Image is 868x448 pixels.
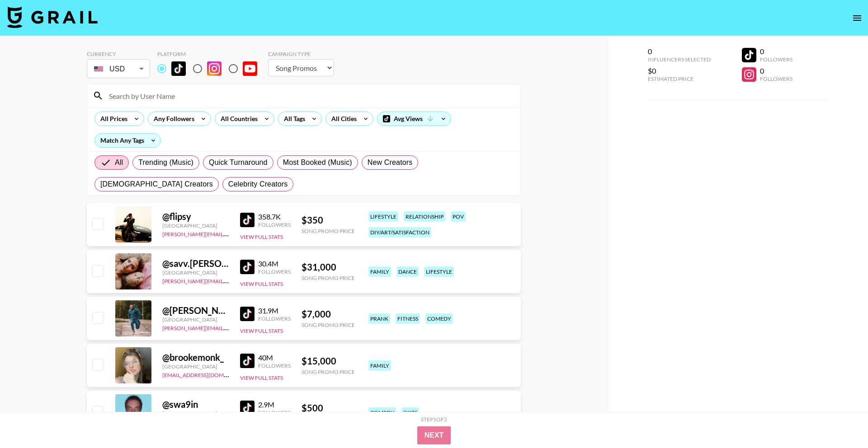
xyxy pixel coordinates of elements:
[368,313,390,324] div: prank
[648,56,711,63] div: Influencers Selected
[648,75,711,82] div: Estimated Price
[258,353,291,362] div: 40M
[258,306,291,315] div: 31.9M
[162,211,229,222] div: @ flipsy
[240,213,255,227] img: TikTok
[401,407,419,418] div: skits
[302,369,355,375] div: Song Promo Price
[228,179,288,190] span: Celebrity Creators
[396,313,420,324] div: fitness
[162,316,229,323] div: [GEOGRAPHIC_DATA]
[171,61,186,76] img: TikTok
[95,112,129,126] div: All Prices
[243,61,257,76] img: YouTube
[148,112,196,126] div: Any Followers
[100,179,213,190] span: [DEMOGRAPHIC_DATA] Creators
[162,222,229,229] div: [GEOGRAPHIC_DATA]
[240,374,283,381] button: View Full Stats
[368,227,431,238] div: diy/art/satisfaction
[215,112,259,126] div: All Countries
[207,61,222,76] img: Instagram
[648,47,711,56] div: 0
[240,307,255,321] img: TikTok
[162,269,229,276] div: [GEOGRAPHIC_DATA]
[823,403,857,437] iframe: Drift Widget Chat Controller
[451,211,466,222] div: pov
[162,305,229,316] div: @ [PERSON_NAME].[PERSON_NAME]
[162,323,296,331] a: [PERSON_NAME][EMAIL_ADDRESS][DOMAIN_NAME]
[368,360,391,371] div: family
[326,112,359,126] div: All Cities
[848,9,866,27] button: open drawer
[240,354,255,368] img: TikTok
[104,89,515,103] input: Search by User Name
[162,370,253,378] a: [EMAIL_ADDRESS][DOMAIN_NAME]
[258,409,291,416] div: Followers
[368,407,396,418] div: comedy
[95,134,160,147] div: Match Any Tags
[368,157,413,168] span: New Creators
[302,308,355,320] div: $ 7,000
[760,56,793,63] div: Followers
[87,51,150,57] div: Currency
[258,400,291,409] div: 2.9M
[115,157,123,168] span: All
[240,401,255,415] img: TikTok
[278,112,307,126] div: All Tags
[302,228,355,234] div: Song Promo Price
[760,47,793,56] div: 0
[425,313,453,324] div: comedy
[258,212,291,221] div: 358.7K
[240,233,283,240] button: View Full Stats
[157,51,264,57] div: Platform
[760,66,793,75] div: 0
[368,266,391,277] div: family
[162,276,296,285] a: [PERSON_NAME][EMAIL_ADDRESS][DOMAIN_NAME]
[648,66,711,75] div: $0
[258,268,291,275] div: Followers
[302,215,355,226] div: $ 350
[404,211,445,222] div: relationship
[258,362,291,369] div: Followers
[240,260,255,274] img: TikTok
[162,352,229,363] div: @ brookemonk_
[302,322,355,328] div: Song Promo Price
[302,402,355,414] div: $ 500
[424,266,454,277] div: lifestyle
[377,112,451,126] div: Avg Views
[258,221,291,228] div: Followers
[302,261,355,273] div: $ 31,000
[396,266,419,277] div: dance
[7,6,98,28] img: Grail Talent
[162,258,229,269] div: @ savv.[PERSON_NAME]
[240,327,283,334] button: View Full Stats
[89,61,148,77] div: USD
[368,211,398,222] div: lifestyle
[162,229,296,238] a: [PERSON_NAME][EMAIL_ADDRESS][DOMAIN_NAME]
[268,51,334,57] div: Campaign Type
[138,157,193,168] span: Trending (Music)
[209,157,268,168] span: Quick Turnaround
[421,416,447,423] div: Step 1 of 2
[162,399,229,410] div: @ swa9in
[283,157,352,168] span: Most Booked (Music)
[162,363,229,370] div: [GEOGRAPHIC_DATA]
[302,355,355,367] div: $ 15,000
[162,410,229,417] div: [GEOGRAPHIC_DATA]
[760,75,793,82] div: Followers
[258,259,291,268] div: 30.4M
[258,315,291,322] div: Followers
[302,275,355,281] div: Song Promo Price
[417,426,451,444] button: Next
[240,280,283,287] button: View Full Stats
